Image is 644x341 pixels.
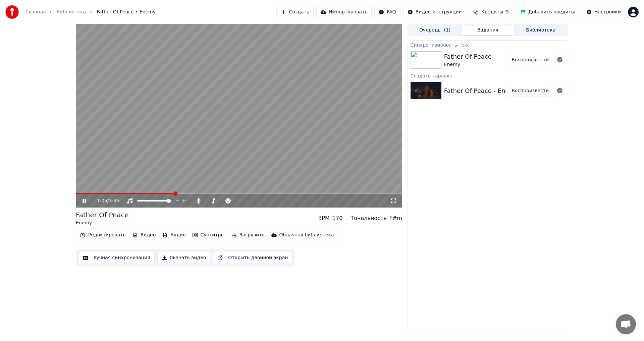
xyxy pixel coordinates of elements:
[582,6,625,18] button: Настройки
[444,27,450,34] span: ( 1 )
[506,54,554,66] button: Воспроизвести
[76,220,129,226] div: Enemy
[78,252,155,264] button: Ручная синхронизация
[516,6,579,18] button: Добавить кредиты
[97,9,156,15] span: Father Of Peace • Enemy
[389,214,402,222] div: F#m
[276,6,313,18] button: Создать
[229,230,267,240] button: Загрузить
[506,85,554,97] button: Воспроизвести
[444,61,492,68] div: Enemy
[97,197,113,204] div: /
[408,41,568,49] div: Синхронизировать текст
[332,214,343,222] div: 170
[403,6,466,18] button: Видео-инструкции
[616,314,636,334] a: Открытый чат
[514,25,567,35] button: Библиотека
[109,197,119,204] span: 3:35
[469,6,513,18] button: Кредиты5
[213,252,292,264] button: Открыть двойной экран
[97,197,107,204] span: 1:05
[318,214,329,222] div: BPM
[374,6,400,18] button: FAQ
[76,210,129,220] div: Father Of Peace
[444,86,519,96] div: Father Of Peace - Enemy
[130,230,159,240] button: Видео
[444,52,492,61] div: Father Of Peace
[506,9,509,15] span: 5
[462,25,515,35] button: Задания
[190,230,227,240] button: Субтитры
[157,252,211,264] button: Скачать видео
[594,9,621,15] div: Настройки
[5,5,19,19] img: youka
[56,9,86,15] a: Библиотека
[316,6,372,18] button: Импортировать
[25,9,156,15] nav: breadcrumb
[481,9,503,15] span: Кредиты
[77,230,128,240] button: Редактировать
[409,25,462,35] button: Очередь
[351,214,386,222] div: Тональность
[408,71,568,79] div: Создать караоке
[279,232,334,238] div: Облачная библиотека
[25,9,46,15] a: Главная
[160,230,188,240] button: Аудио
